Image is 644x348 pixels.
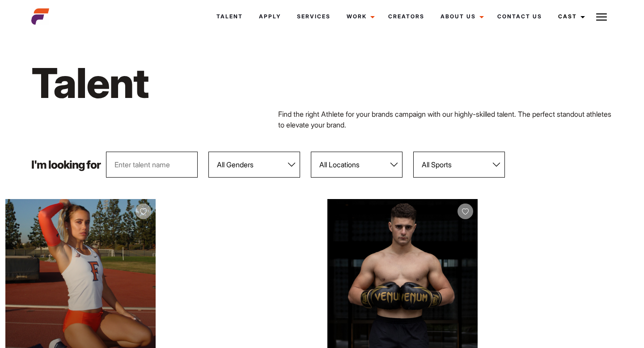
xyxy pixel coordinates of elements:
a: Talent [208,4,251,29]
a: Services [289,4,339,29]
h1: Talent [31,57,366,109]
a: Contact Us [489,4,550,29]
a: Creators [380,4,432,29]
a: Cast [550,4,590,29]
p: Find the right Athlete for your brands campaign with our highly-skilled talent. The perfect stand... [278,109,613,130]
img: cropped-aefm-brand-fav-22-square.png [31,8,49,25]
a: Apply [251,4,289,29]
p: I'm looking for [31,159,101,170]
a: About Us [432,4,489,29]
img: Burger icon [596,12,607,22]
a: Work [339,4,380,29]
input: Enter talent name [106,152,198,178]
